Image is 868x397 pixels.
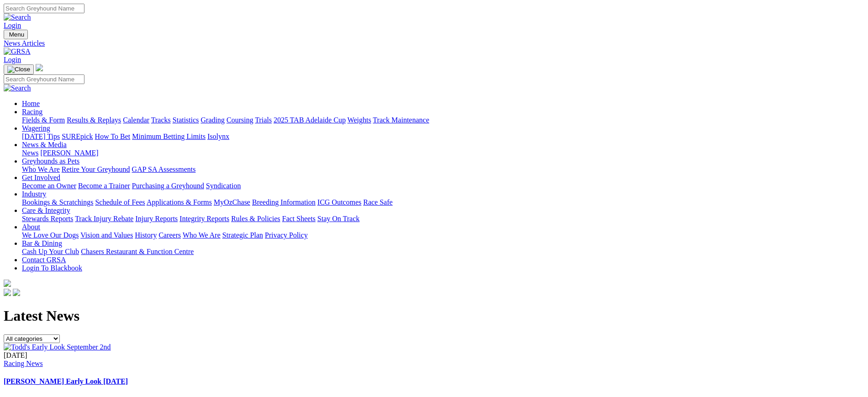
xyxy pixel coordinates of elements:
[13,289,20,296] img: twitter.svg
[7,66,30,73] img: Close
[132,132,205,140] a: Minimum Betting Limits
[274,116,346,124] a: 2025 TAB Adelaide Cup
[363,198,392,206] a: Race Safe
[4,343,111,351] img: Todd's Early Look September 2nd
[22,198,93,206] a: Bookings & Scratchings
[317,198,361,206] a: ICG Outcomes
[151,116,171,124] a: Tracks
[282,215,316,222] a: Fact Sheets
[4,74,84,84] input: Search
[22,132,864,141] div: Wagering
[4,30,28,39] button: Toggle navigation
[317,215,359,222] a: Stay On Track
[22,182,76,190] a: Become an Owner
[4,84,31,92] img: Search
[40,149,98,157] a: [PERSON_NAME]
[22,264,82,272] a: Login To Blackbook
[62,165,130,173] a: Retire Your Greyhound
[22,108,42,116] a: Racing
[22,149,864,157] div: News & Media
[207,132,229,140] a: Isolynx
[80,231,133,239] a: Vision and Values
[22,223,40,231] a: About
[4,360,43,367] a: Racing News
[135,231,157,239] a: History
[22,215,864,223] div: Care & Integrity
[123,116,149,124] a: Calendar
[22,215,73,222] a: Stewards Reports
[22,149,38,157] a: News
[4,56,21,64] a: Login
[22,157,79,165] a: Greyhounds as Pets
[173,116,199,124] a: Statistics
[22,190,46,198] a: Industry
[22,231,864,239] div: About
[22,100,40,107] a: Home
[22,116,864,124] div: Racing
[22,174,60,181] a: Get Involved
[4,39,864,48] a: News Articles
[231,215,280,222] a: Rules & Policies
[4,21,21,29] a: Login
[4,351,27,359] span: [DATE]
[206,182,241,190] a: Syndication
[95,198,145,206] a: Schedule of Fees
[81,248,194,255] a: Chasers Restaurant & Function Centre
[22,165,864,174] div: Greyhounds as Pets
[347,116,371,124] a: Weights
[75,215,133,222] a: Track Injury Rebate
[36,64,43,71] img: logo-grsa-white.png
[183,231,221,239] a: Who We Are
[78,182,130,190] a: Become a Trainer
[222,231,263,239] a: Strategic Plan
[62,132,93,140] a: SUREpick
[22,231,79,239] a: We Love Our Dogs
[22,248,79,255] a: Cash Up Your Club
[147,198,212,206] a: Applications & Forms
[22,124,50,132] a: Wagering
[4,13,31,21] img: Search
[22,165,60,173] a: Who We Are
[95,132,131,140] a: How To Bet
[22,239,62,247] a: Bar & Dining
[22,256,66,264] a: Contact GRSA
[67,116,121,124] a: Results & Replays
[4,289,11,296] img: facebook.svg
[373,116,429,124] a: Track Maintenance
[4,307,864,324] h1: Latest News
[22,116,65,124] a: Fields & Form
[4,64,34,74] button: Toggle navigation
[4,4,84,13] input: Search
[214,198,250,206] a: MyOzChase
[265,231,308,239] a: Privacy Policy
[201,116,225,124] a: Grading
[4,280,11,287] img: logo-grsa-white.png
[22,198,864,206] div: Industry
[22,206,70,214] a: Care & Integrity
[4,377,128,385] a: [PERSON_NAME] Early Look [DATE]
[226,116,253,124] a: Coursing
[22,248,864,256] div: Bar & Dining
[179,215,229,222] a: Integrity Reports
[22,141,67,148] a: News & Media
[22,132,60,140] a: [DATE] Tips
[9,31,24,38] span: Menu
[132,165,196,173] a: GAP SA Assessments
[252,198,316,206] a: Breeding Information
[132,182,204,190] a: Purchasing a Greyhound
[255,116,272,124] a: Trials
[4,48,31,56] img: GRSA
[22,182,864,190] div: Get Involved
[158,231,181,239] a: Careers
[135,215,178,222] a: Injury Reports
